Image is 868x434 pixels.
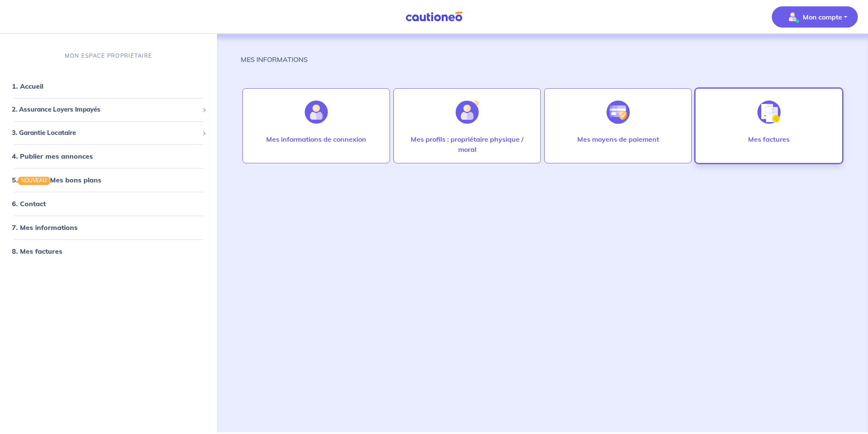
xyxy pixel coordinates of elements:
[3,125,214,141] div: 3. Garantie Locataire
[12,82,43,91] a: 1. Accueil
[3,102,214,118] div: 2. Assurance Loyers Impayés
[241,54,308,64] p: MES INFORMATIONS
[12,176,101,185] a: 5.NOUVEAUMes bons plans
[12,128,199,138] span: 3. Garantie Locataire
[577,134,659,144] p: Mes moyens de paiement
[266,134,366,144] p: Mes informations de connexion
[456,101,479,124] img: illu_account_add.svg
[3,78,214,95] div: 1. Accueil
[606,101,630,124] img: illu_credit_card_no_anim.svg
[65,52,152,60] p: MON ESPACE PROPRIÉTAIRE
[12,247,62,256] a: 8. Mes factures
[3,243,214,260] div: 8. Mes factures
[3,219,214,236] div: 7. Mes informations
[3,196,214,213] div: 6. Contact
[3,172,214,189] div: 5.NOUVEAUMes bons plans
[748,134,790,144] p: Mes factures
[803,12,842,22] p: Mon compte
[12,105,199,115] span: 2. Assurance Loyers Impayés
[12,152,93,161] a: 4. Publier mes annonces
[12,200,46,208] a: 6. Contact
[3,148,214,165] div: 4. Publier mes annonces
[772,6,858,28] button: illu_account_valid_menu.svgMon compte
[12,224,78,232] a: 7. Mes informations
[305,101,328,124] img: illu_account.svg
[402,11,466,22] img: Cautioneo
[402,134,532,154] p: Mes profils : propriétaire physique / moral
[757,101,781,124] img: illu_invoice.svg
[786,10,799,24] img: illu_account_valid_menu.svg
